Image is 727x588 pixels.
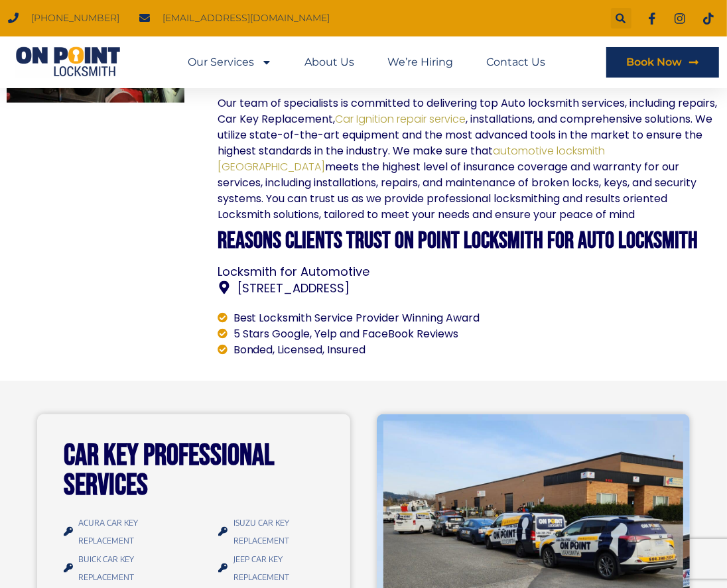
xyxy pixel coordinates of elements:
span: Bonded, Licensed, Insured [230,342,366,358]
a: Our Services [188,47,272,78]
span: [EMAIL_ADDRESS][DOMAIN_NAME] [159,9,330,27]
a: About Us [305,47,355,78]
span: ACURA CAR KEY REPLACEMENT [76,514,176,550]
span: [STREET_ADDRESS] [234,279,350,297]
span: JEEP CAR KEY REPLACEMENT [230,550,316,586]
nav: Menu [188,47,546,78]
div: Search [611,8,631,29]
span: ISUZU CAR KEY REPLACEMENT [230,514,316,550]
span: [PHONE_NUMBER] [28,9,119,27]
span: BUICK CAR KEY REPLACEMENT [76,550,176,586]
h2: car key professional Services [64,441,324,500]
span: Book Now [626,57,682,68]
a: [STREET_ADDRESS] [218,279,720,297]
a: Contact Us [487,47,546,78]
a: automotive locksmith [GEOGRAPHIC_DATA] [218,143,605,174]
p: Our team of specialists is committed to delivering top Auto locksmith services, including repairs... [218,95,720,223]
a: Book Now [606,47,719,78]
span: 5 Stars Google, Yelp and FaceBook Reviews [230,326,459,342]
span: Best Locksmith Service Provider Winning Award [230,310,480,326]
p: Locksmith for Automotive [218,266,720,278]
a: Car Ignition repair service [335,111,466,127]
h2: Reasons Clients Trust On Point Locksmith For Auto Locksmith [218,229,720,253]
a: We’re Hiring [388,47,454,78]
